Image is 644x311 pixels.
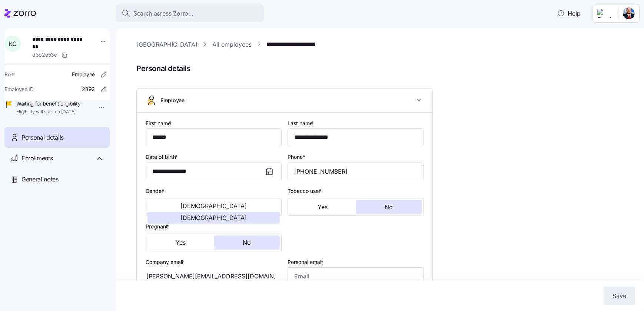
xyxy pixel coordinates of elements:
span: Role [4,71,14,78]
span: General notes [21,175,59,184]
span: Yes [176,240,186,245]
span: Waiting for benefit eligibility [16,100,80,107]
button: Employee [137,88,432,113]
span: [DEMOGRAPHIC_DATA] [180,215,247,221]
span: [DEMOGRAPHIC_DATA] [180,203,247,209]
span: Enrollments [21,154,53,163]
span: Employee [160,97,185,104]
label: Date of birth [146,153,179,161]
img: 881f64db-862a-4d68-9582-1fb6ded42eab-1756395676831.jpeg [623,7,635,19]
label: Personal email [288,258,325,266]
label: First name [146,119,173,127]
span: Eligibility will start on [DATE] [16,109,80,115]
span: Personal details [136,63,634,75]
input: Email [288,267,424,285]
button: Search across Zorro... [116,4,264,22]
label: Last name [288,119,315,127]
span: Employee [72,71,95,78]
span: Employee ID [4,86,34,93]
span: No [243,240,251,245]
span: No [385,204,393,210]
span: Save [613,291,626,300]
input: Phone [288,163,424,180]
img: Employer logo [597,9,612,18]
a: All employees [212,40,252,49]
span: Personal details [21,133,64,142]
label: Phone* [288,153,305,161]
label: Pregnant [146,223,170,231]
span: K C [9,41,16,47]
label: Gender [146,187,166,195]
label: Company email [146,258,186,266]
span: Search across Zorro... [133,9,193,18]
span: Help [557,9,581,18]
span: d3b2e53c [32,51,57,58]
a: [GEOGRAPHIC_DATA] [136,40,197,49]
label: Tobacco user [288,187,323,195]
span: 2892 [82,86,95,93]
span: Yes [318,204,328,210]
button: Save [604,287,635,305]
button: Help [551,6,587,21]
